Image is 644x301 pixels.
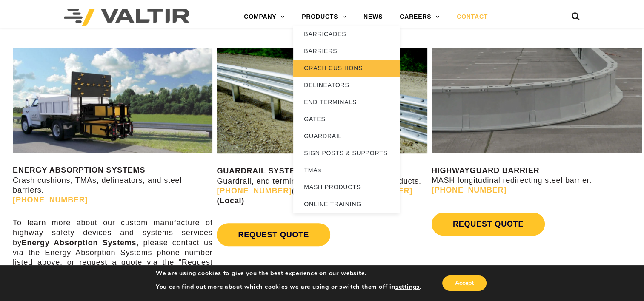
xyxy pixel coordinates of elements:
[448,9,496,26] a: CONTACT
[293,111,400,128] a: GATES
[235,9,293,26] a: COMPANY
[217,166,427,206] p: Guardrail, end terminals, cable, and signpost products.
[156,270,421,277] p: We are using cookies to give you the best experience on our website.
[22,239,137,247] strong: Energy Absorption Systems
[293,43,400,60] a: BARRIERS
[293,26,400,43] a: BARRICADES
[293,128,400,145] a: GUARDRAIL
[293,77,400,94] a: DELINEATORS
[432,186,507,194] a: [PHONE_NUMBER]
[217,167,307,175] strong: GUARDRAIL SYSTEMS
[391,9,448,26] a: CAREERS
[432,166,539,175] strong: HIGHWAYGUARD BARRIER
[217,48,427,153] img: Guardrail Contact Us Page Image
[293,60,400,77] a: CRASH CUSHIONS
[355,9,391,26] a: NEWS
[293,179,400,196] a: MASH PRODUCTS
[293,196,400,213] a: ONLINE TRAINING
[395,283,420,291] button: settings
[293,9,355,26] a: PRODUCTS
[64,9,189,26] img: Valtir
[442,275,487,291] button: Accept
[13,218,212,278] p: To learn more about our custom manufacture of highway safety devices and systems services by , pl...
[156,283,421,291] p: You can find out more about which cookies we are using or switch them off in .
[13,48,212,153] img: SS180M Contact Us Page Image
[217,187,412,205] strong: (Toll-Free) | (Local)
[217,187,292,195] a: [PHONE_NUMBER]
[13,196,88,204] a: [PHONE_NUMBER]
[432,213,545,236] a: REQUEST QUOTE
[13,165,212,205] p: Crash cushions, TMAs, delineators, and steel barriers.
[293,162,400,179] a: TMAs
[432,166,642,196] p: MASH longitudinal redirecting steel barrier.
[293,94,400,111] a: END TERMINALS
[217,223,330,246] a: REQUEST QUOTE
[432,48,642,153] img: Radius-Barrier-Section-Highwayguard3
[293,145,400,162] a: SIGN POSTS & SUPPORTS
[13,166,145,174] strong: ENERGY ABSORPTION SYSTEMS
